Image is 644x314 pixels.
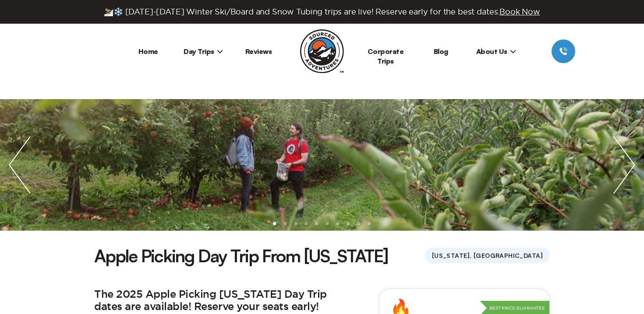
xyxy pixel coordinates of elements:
[104,7,540,17] span: ⛷️❄️ [DATE]-[DATE] Winter Ski/Board and Snow Tubing trips are live! Reserve early for the best da...
[283,222,287,225] li: slide item 2
[184,47,223,56] span: Day Trips
[347,222,350,225] li: slide item 8
[476,47,516,56] span: About Us
[245,47,272,56] a: Reviews
[315,222,318,225] li: slide item 5
[138,47,158,56] a: Home
[357,222,361,225] li: slide item 9
[425,248,550,263] span: [US_STATE], [GEOGRAPHIC_DATA]
[273,222,276,225] li: slide item 1
[326,222,329,225] li: slide item 6
[336,222,340,225] li: slide item 7
[300,29,344,73] img: Sourced Adventures company logo
[368,47,404,65] a: Corporate Trips
[94,289,340,314] h2: The 2025 Apple Picking [US_STATE] Day Trip dates are available! Reserve your seats early!
[304,222,308,225] li: slide item 4
[605,99,644,231] img: next slide / item
[294,222,297,225] li: slide item 3
[434,47,448,56] a: Blog
[94,244,388,268] h1: Apple Picking Day Trip From [US_STATE]
[368,222,371,225] li: slide item 10
[499,7,540,16] span: Book Now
